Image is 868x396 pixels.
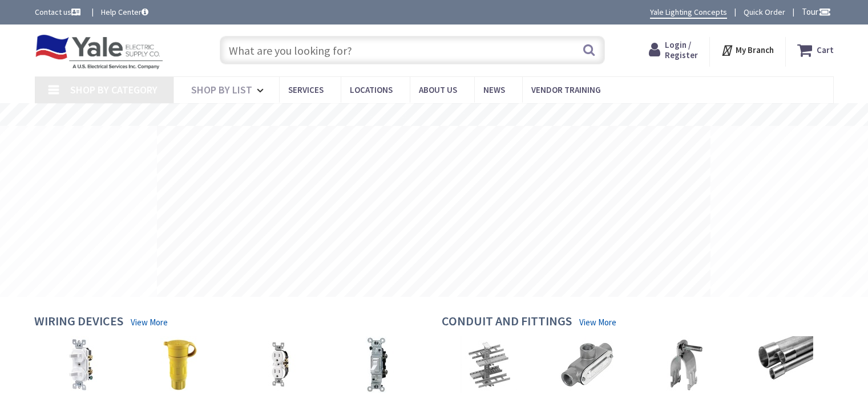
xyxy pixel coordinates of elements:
h4: Wiring Devices [34,314,123,330]
span: Shop By List [191,83,252,96]
span: Shop By Category [70,83,158,96]
img: Switches [349,336,406,393]
img: Metallic Conduit [756,336,813,393]
span: News [483,84,505,95]
a: Quick Order [744,6,785,18]
input: What are you looking for? [220,36,605,64]
a: Yale Lighting Concepts [650,6,727,19]
img: Plug & Connectors [151,336,208,393]
h4: Conduit and Fittings [442,314,572,330]
a: View More [579,316,616,328]
span: Locations [350,84,393,95]
span: Services [288,84,324,95]
span: Tour [802,6,831,17]
img: Hangers, Clamps & Supports [657,336,714,393]
a: View More [131,316,168,328]
img: Cable Tray & Accessories [460,336,517,393]
strong: My Branch [736,44,774,55]
a: Help Center [101,6,148,18]
a: Cart [797,40,834,60]
div: My Branch [721,40,774,60]
span: Vendor Training [531,84,601,95]
img: Combination Devices [53,336,110,393]
img: Receptacles [250,336,307,393]
img: Conduit Fittings [559,336,616,393]
a: Contact us [35,6,83,18]
span: Login / Register [665,39,698,60]
img: Yale Electric Supply Co. [35,34,164,70]
span: About Us [419,84,457,95]
a: Login / Register [649,40,698,60]
strong: Cart [817,40,834,60]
